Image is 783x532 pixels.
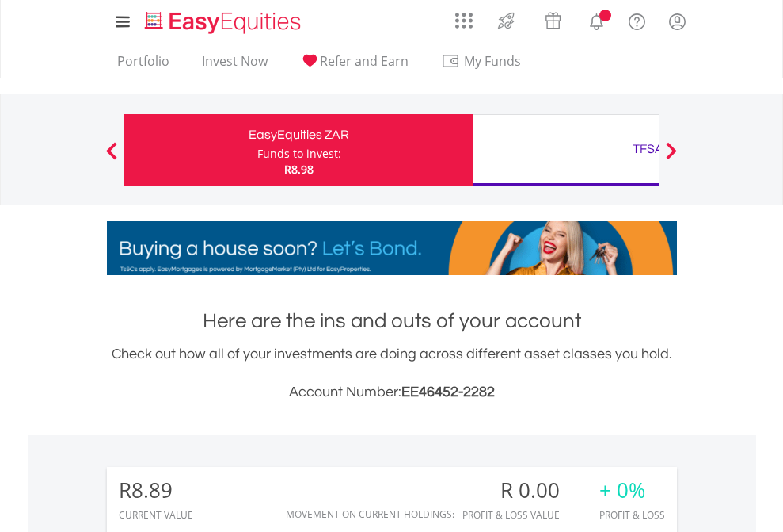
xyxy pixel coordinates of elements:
[656,150,687,166] button: Next
[257,146,341,162] div: Funds to invest:
[455,12,473,29] img: grid-menu-icon.svg
[107,343,677,404] div: Check out how all of your investments are doing across different asset classes you hold.
[96,150,127,166] button: Previous
[445,4,483,29] a: AppsGrid
[493,8,519,33] img: thrive-v2.svg
[119,510,193,520] div: CURRENT VALUE
[119,479,193,502] div: R8.89
[617,4,657,36] a: FAQ's and Support
[576,4,617,36] a: Notifications
[284,162,314,177] span: R8.98
[320,52,409,70] span: Refer and Earn
[530,4,576,33] a: Vouchers
[107,221,677,275] img: EasyMortage Promotion Banner
[540,8,566,33] img: vouchers-v2.svg
[134,124,464,146] div: EasyEquities ZAR
[462,479,580,502] div: R 0.00
[139,4,307,36] a: Home page
[294,53,415,78] a: Refer and Earn
[462,510,580,520] div: Profit & Loss Value
[107,381,677,404] h3: Account Number:
[196,53,274,78] a: Invest Now
[599,479,665,502] div: + 0%
[107,307,677,335] h1: Here are the ins and outs of your account
[401,385,495,400] span: EE46452-2282
[142,10,307,36] img: EasyEquities_Logo.png
[286,509,454,519] div: Movement on Current Holdings:
[599,510,665,520] div: Profit & Loss
[657,4,697,39] a: My Profile
[441,51,545,71] span: My Funds
[111,53,176,78] a: Portfolio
